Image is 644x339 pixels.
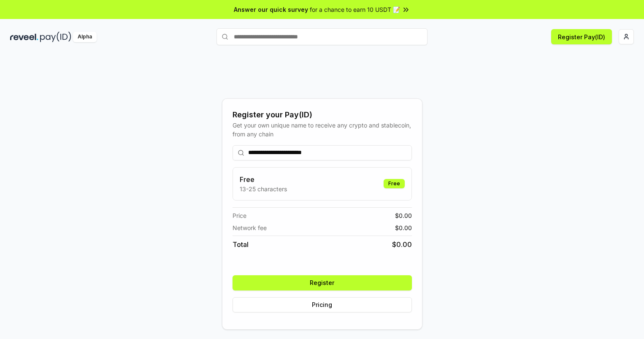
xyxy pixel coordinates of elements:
[233,211,246,220] span: Price
[551,29,612,44] button: Register Pay(ID)
[233,109,412,121] div: Register your Pay(ID)
[233,223,267,232] span: Network fee
[395,211,412,220] span: $ 0.00
[233,297,412,312] button: Pricing
[395,223,412,232] span: $ 0.00
[310,5,400,14] span: for a chance to earn 10 USDT 📝
[234,5,308,14] span: Answer our quick survey
[240,174,287,184] h3: Free
[233,121,412,138] div: Get your own unique name to receive any crypto and stablecoin, from any chain
[73,32,97,42] div: Alpha
[10,32,38,42] img: reveel_dark
[240,184,287,193] p: 13-25 characters
[384,179,405,188] div: Free
[233,239,249,250] span: Total
[392,239,412,250] span: $ 0.00
[233,275,412,290] button: Register
[40,32,71,42] img: pay_id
